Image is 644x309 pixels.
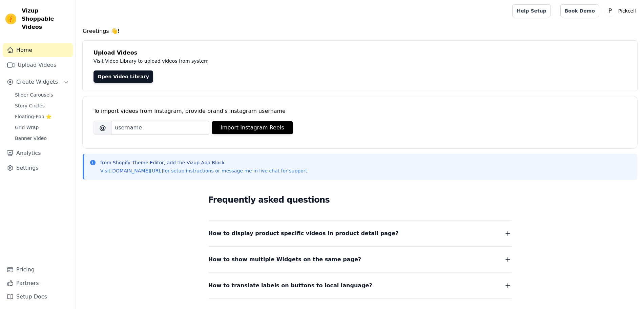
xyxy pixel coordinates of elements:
[11,101,73,110] a: Story Circles
[208,229,512,238] button: How to display product specific videos in product detail page?
[94,121,112,135] span: @
[11,90,73,100] a: Slider Carousels
[5,14,16,24] img: Vizup
[15,91,53,98] span: Slider Carousels
[100,159,309,166] p: from Shopify Theme Editor, add the Vizup App Block
[208,229,399,238] span: How to display product specific videos in product detail page?
[100,167,309,174] p: Visit for setup instructions or message me in live chat for support.
[208,255,361,264] span: How to show multiple Widgets on the same page?
[616,5,639,17] p: Pickcell
[208,281,372,290] span: How to translate labels on buttons to local language?
[608,7,612,14] text: P
[3,276,73,290] a: Partners
[15,124,39,131] span: Grid Wrap
[3,146,73,160] a: Analytics
[212,121,293,134] button: Import Instagram Reels
[11,133,73,143] a: Banner Video
[3,58,73,72] a: Upload Videos
[94,107,626,115] div: To import videos from Instagram, provide brand's instagram username
[605,5,639,17] button: P Pickcell
[11,123,73,132] a: Grid Wrap
[110,168,163,173] a: [DOMAIN_NAME][URL]
[22,7,70,31] span: Vizup Shoppable Videos
[3,43,73,57] a: Home
[3,161,73,175] a: Settings
[3,263,73,276] a: Pricing
[208,193,512,207] h2: Frequently asked questions
[3,290,73,304] a: Setup Docs
[94,70,153,83] a: Open Video Library
[94,49,626,57] h4: Upload Videos
[94,57,397,65] p: Visit Video Library to upload videos from system
[15,113,51,120] span: Floating-Pop ⭐
[112,121,209,135] input: username
[3,75,73,89] button: Create Widgets
[512,4,550,17] a: Help Setup
[16,78,58,86] span: Create Widgets
[208,281,512,290] button: How to translate labels on buttons to local language?
[15,102,45,109] span: Story Circles
[15,135,47,142] span: Banner Video
[11,112,73,121] a: Floating-Pop ⭐
[83,27,637,35] h4: Greetings 👋!
[560,4,599,17] a: Book Demo
[208,255,512,264] button: How to show multiple Widgets on the same page?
